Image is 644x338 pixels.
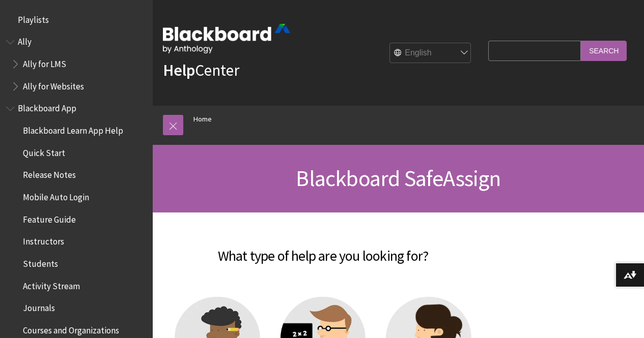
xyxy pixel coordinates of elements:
span: Mobile Auto Login [23,189,89,202]
span: Activity Stream [23,278,80,291]
nav: Book outline for Playlists [6,11,147,28]
input: Search [581,41,627,60]
a: Home [193,113,212,126]
span: Blackboard App [18,100,76,114]
span: Ally [18,34,32,47]
span: Playlists [18,11,49,25]
span: Journals [23,300,55,314]
a: HelpCenter [163,60,239,80]
span: Blackboard SafeAssign [296,164,500,192]
span: Quick Start [23,144,65,158]
span: Courses and Organizations [23,322,119,335]
strong: Help [163,60,195,80]
span: Release Notes [23,167,76,180]
span: Ally for LMS [23,55,66,69]
span: Feature Guide [23,211,76,225]
span: Students [23,255,58,269]
span: Blackboard Learn App Help [23,122,123,136]
span: Instructors [23,233,64,247]
span: Ally for Websites [23,78,84,91]
img: Blackboard by Anthology [163,24,290,53]
h2: What type of help are you looking for? [163,233,483,266]
nav: Book outline for Anthology Ally Help [6,34,147,95]
select: Site Language Selector [390,43,471,64]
